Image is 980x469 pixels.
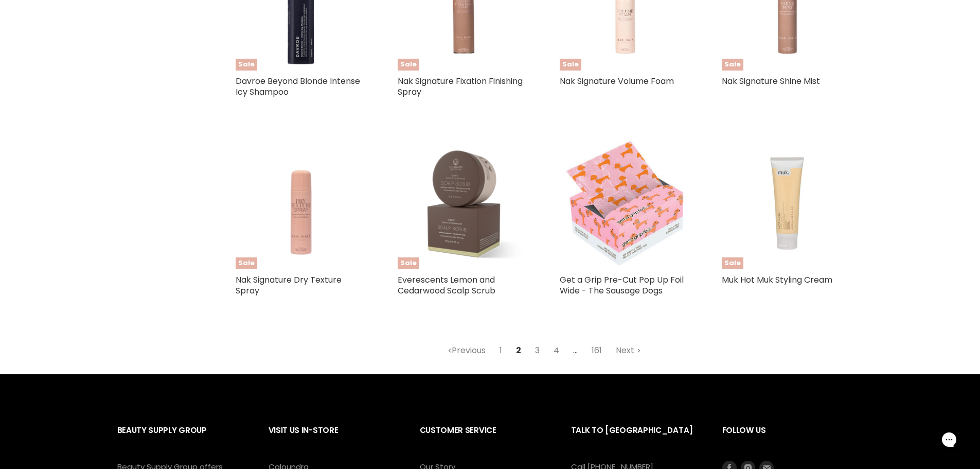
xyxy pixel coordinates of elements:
h2: Visit Us In-Store [269,418,399,460]
a: Nak Signature Volume Foam [560,75,674,87]
a: Everescents Lemon and Cedarwood Scalp Scrub [398,274,495,297]
h2: Follow us [722,418,863,460]
a: Get a Grip Pre-Cut Pop Up Foil Wide - The Sausage Dogs [560,274,684,297]
a: Previous [442,341,491,360]
a: Nak Signature Shine Mist [722,75,820,87]
img: Nak Signature Dry Texture Spray [248,138,353,269]
h2: Beauty Supply Group [117,418,248,460]
span: Sale [398,257,419,269]
a: Muk Hot Muk Styling Cream [722,274,832,286]
a: Nak Signature Dry Texture Spray [236,274,342,297]
span: ... [567,341,583,360]
img: Get a Grip Pre-Cut Pop Up Foil Wide - The Sausage Dogs [560,138,691,269]
a: Everescents Lemon and Cedarwood Scalp ScrubSale [398,138,529,269]
h2: Talk to [GEOGRAPHIC_DATA] [571,418,702,460]
a: 161 [586,341,608,360]
a: Next [610,341,647,360]
a: Muk Hot Muk Styling CreamSale [722,138,853,269]
a: 3 [529,341,545,360]
span: Sale [722,59,743,71]
a: 1 [494,341,508,360]
span: Sale [560,59,581,71]
span: Sale [398,59,419,71]
iframe: Gorgias live chat messenger [929,421,970,459]
a: 4 [548,341,565,360]
h2: Customer Service [420,418,550,460]
img: Muk Hot Muk Styling Cream [722,138,853,269]
span: Sale [236,257,257,269]
img: Everescents Lemon and Cedarwood Scalp Scrub [398,138,529,269]
span: Sale [236,59,257,71]
a: Nak Signature Fixation Finishing Spray [398,75,523,98]
span: 2 [510,341,527,360]
a: Davroe Beyond Blonde Intense Icy Shampoo [236,75,360,98]
a: Nak Signature Dry Texture SpraySale [236,138,367,269]
span: Sale [722,257,743,269]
